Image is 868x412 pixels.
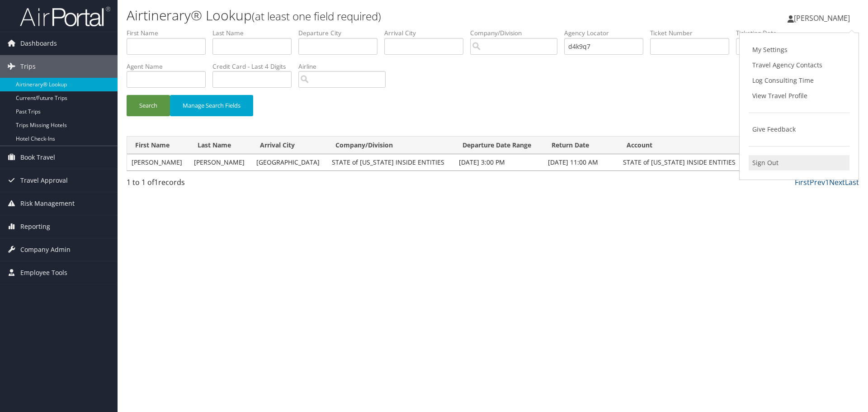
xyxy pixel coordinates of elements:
[454,137,543,154] th: Departure Date Range: activate to sort column ascending
[829,177,845,187] a: Next
[154,177,158,187] span: 1
[454,154,543,170] td: [DATE] 3:00 PM
[189,137,252,154] th: Last Name: activate to sort column ascending
[618,137,745,154] th: Account: activate to sort column ascending
[749,122,849,137] a: Give Feedback
[795,177,810,187] a: First
[650,28,736,38] label: Ticket Number
[252,9,381,24] small: (at least one field required)
[20,169,68,192] span: Travel Approval
[127,137,189,154] th: First Name: activate to sort column ascending
[127,28,212,38] label: First Name
[212,28,298,38] label: Last Name
[794,13,850,23] span: [PERSON_NAME]
[845,177,859,187] a: Last
[127,95,170,116] button: Search
[810,177,825,187] a: Prev
[298,62,392,71] label: Airline
[749,73,849,88] a: Log Consulting Time
[127,62,212,71] label: Agent Name
[212,62,298,71] label: Credit Card - Last 4 Digits
[543,154,618,170] td: [DATE] 11:00 AM
[564,28,650,38] label: Agency Locator
[825,177,829,187] a: 1
[127,177,300,192] div: 1 to 1 of records
[20,6,110,27] img: airportal-logo.png
[788,5,859,32] a: [PERSON_NAME]
[20,192,75,215] span: Risk Management
[384,28,470,38] label: Arrival City
[20,146,55,169] span: Book Travel
[20,215,50,238] span: Reporting
[543,137,618,154] th: Return Date: activate to sort column ascending
[20,238,71,261] span: Company Admin
[749,57,849,73] a: Travel Agency Contacts
[170,95,253,116] button: Manage Search Fields
[327,137,454,154] th: Company/Division
[749,42,849,57] a: My Settings
[189,154,252,170] td: [PERSON_NAME]
[470,28,564,38] label: Company/Division
[127,154,189,170] td: [PERSON_NAME]
[618,154,745,170] td: STATE of [US_STATE] INSIDE ENTITIES
[749,88,849,104] a: View Travel Profile
[20,261,67,284] span: Employee Tools
[127,6,615,25] h1: Airtinerary® Lookup
[749,155,849,170] a: Sign Out
[20,55,36,78] span: Trips
[252,137,327,154] th: Arrival City: activate to sort column ascending
[20,32,57,55] span: Dashboards
[252,154,327,170] td: [GEOGRAPHIC_DATA]
[736,28,822,38] label: Ticketing Date
[298,28,384,38] label: Departure City
[327,154,454,170] td: STATE of [US_STATE] INSIDE ENTITIES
